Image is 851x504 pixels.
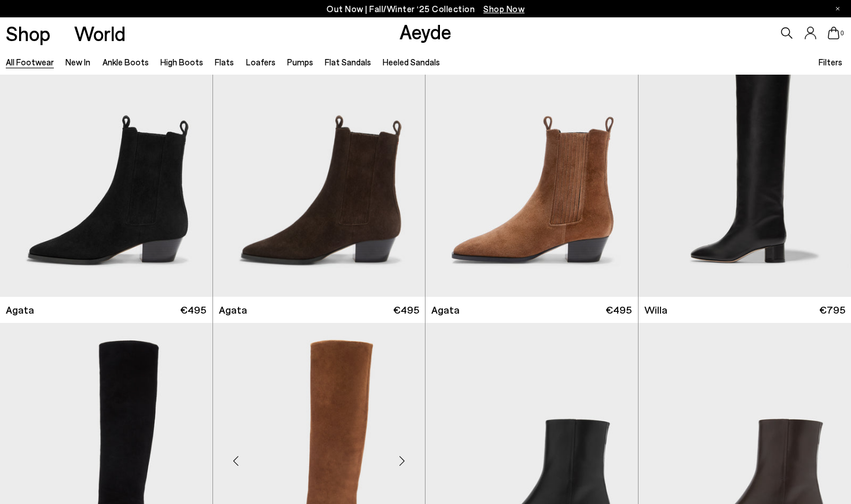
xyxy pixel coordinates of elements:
span: Agata [219,303,247,317]
a: Shop [6,23,50,43]
div: 1 / 6 [213,30,425,297]
a: Ankle Boots [102,57,149,67]
a: Flat Sandals [325,57,371,67]
span: €495 [180,303,206,317]
a: Aeyde [399,19,452,43]
span: Willa [644,303,667,317]
a: Agata €495 [425,297,638,323]
div: Previous slide [219,443,254,478]
span: Agata [431,303,460,317]
span: Navigate to /collections/new-in [483,3,524,14]
a: World [74,23,126,43]
a: Agata €495 [213,297,425,323]
a: Pumps [287,57,313,67]
a: 0 [828,27,839,39]
a: High Boots [160,57,203,67]
span: €495 [393,303,419,317]
span: 0 [839,30,845,36]
img: Agata Suede Ankle Boots [425,30,638,297]
a: All Footwear [6,57,54,67]
a: Heeled Sandals [383,57,440,67]
img: Agata Suede Ankle Boots [213,30,425,297]
a: Flats [215,57,234,67]
a: Loafers [246,57,276,67]
span: Agata [6,303,34,317]
a: Next slide Previous slide [213,30,425,297]
span: €795 [819,303,845,317]
div: Next slide [384,443,419,478]
a: New In [65,57,90,67]
span: €495 [606,303,632,317]
span: Filters [819,57,842,67]
p: Out Now | Fall/Winter ‘25 Collection [327,2,524,16]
